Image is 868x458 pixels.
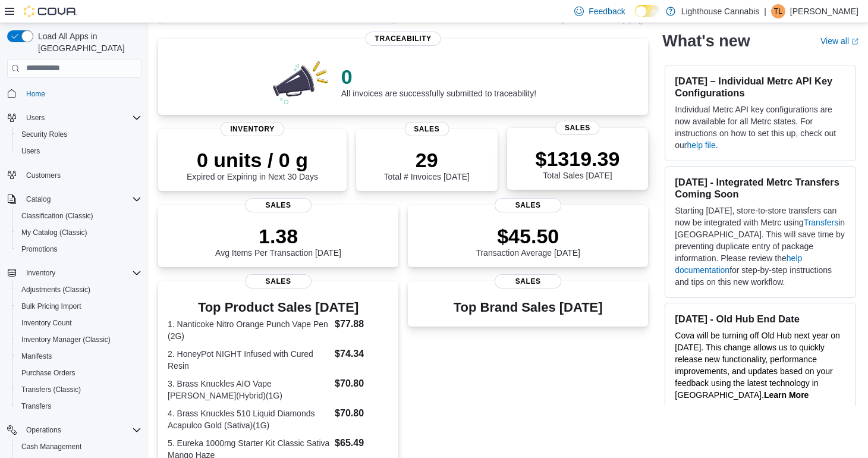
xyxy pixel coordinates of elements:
button: Inventory [2,265,146,281]
button: Inventory [21,266,60,280]
a: Transfers [804,217,839,227]
span: Catalog [21,192,141,206]
span: Security Roles [17,127,141,142]
h3: [DATE] - Integrated Metrc Transfers Coming Soon [675,175,846,199]
span: TL [774,4,782,18]
h3: Top Product Sales [DATE] [168,300,389,315]
a: Transfers [17,399,56,413]
button: Security Roles [12,126,146,143]
span: Manifests [21,352,52,361]
svg: External link [851,37,858,45]
dd: $77.88 [335,317,389,331]
a: Users [17,144,45,158]
span: Cash Management [17,440,141,454]
div: Theo Lu [771,4,785,18]
span: Inventory [26,268,55,278]
span: Catalog [26,195,51,204]
h2: What's new [662,31,750,50]
button: Transfers (Classic) [12,381,146,398]
span: Cova will be turning off Old Hub next year on [DATE]. This change allows us to quickly release ne... [675,330,840,399]
span: Purchase Orders [17,366,141,380]
span: Transfers [21,401,51,411]
span: Users [26,113,45,123]
span: Users [17,144,141,158]
button: Cash Management [12,438,146,455]
span: Promotions [17,242,141,256]
a: My Catalog (Classic) [17,225,92,240]
a: Adjustments (Classic) [17,283,95,297]
span: Sales [495,198,561,212]
button: Users [21,111,49,125]
dd: $74.34 [335,347,389,361]
a: Promotions [17,242,62,256]
p: 0 [341,65,536,89]
p: Starting [DATE], store-to-store transfers can now be integrated with Metrc using in [GEOGRAPHIC_D... [675,204,846,287]
span: Inventory [221,122,284,136]
span: Cash Management [21,442,81,451]
button: Transfers [12,398,146,415]
span: Users [21,111,141,125]
p: Lighthouse Cannabis [681,4,760,18]
p: 0 units / 0 g [187,148,318,172]
span: Transfers [17,399,141,413]
span: Sales [245,274,312,288]
div: Total # Invoices [DATE] [384,148,470,181]
img: Cova [24,5,77,17]
span: Transfers (Classic) [17,382,141,397]
button: Catalog [21,192,55,206]
a: Cash Management [17,440,86,454]
input: Dark Mode [635,5,660,17]
span: My Catalog (Classic) [21,228,87,237]
span: Sales [245,198,312,212]
a: Security Roles [17,127,72,142]
p: 1.38 [215,224,341,248]
span: Transfers (Classic) [21,385,81,394]
p: $1319.39 [536,147,620,171]
dt: 3. Brass Knuckles AIO Vape [PERSON_NAME](Hybrid)(1G) [168,378,330,401]
span: Manifests [17,349,141,363]
span: My Catalog (Classic) [17,225,141,240]
a: Inventory Manager (Classic) [17,332,115,347]
div: All invoices are successfully submitted to traceability! [341,65,536,98]
span: Classification (Classic) [21,211,93,221]
span: Operations [26,425,61,435]
button: Promotions [12,241,146,258]
p: | [764,4,766,18]
span: Purchase Orders [21,368,76,378]
span: Dark Mode [635,17,636,18]
span: Adjustments (Classic) [21,285,90,294]
h3: [DATE] – Individual Metrc API Key Configurations [675,74,846,98]
img: 0 [270,58,332,105]
span: Sales [404,122,449,136]
span: Sales [495,274,561,288]
span: Sales [555,121,600,135]
button: Adjustments (Classic) [12,281,146,298]
a: Learn More [764,390,809,399]
span: Customers [26,171,61,180]
span: Adjustments (Classic) [17,283,141,297]
a: Bulk Pricing Import [17,299,86,313]
dt: 4. Brass Knuckles 510 Liquid Diamonds Acapulco Gold (Sativa)(1G) [168,407,330,431]
button: Inventory Count [12,315,146,331]
dt: 1. Nanticoke Nitro Orange Punch Vape Pen (2G) [168,318,330,342]
span: Inventory Count [21,318,72,328]
button: Inventory Manager (Classic) [12,331,146,348]
span: Bulk Pricing Import [21,302,81,311]
button: Manifests [12,348,146,365]
a: Purchase Orders [17,366,80,380]
a: Customers [21,168,65,183]
button: Operations [2,422,146,438]
span: Home [26,89,45,99]
a: View allExternal link [820,36,858,45]
span: Operations [21,423,141,437]
button: Home [2,85,146,102]
div: Expired or Expiring in Next 30 Days [187,148,318,181]
p: Individual Metrc API key configurations are now available for all Metrc states. For instructions ... [675,103,846,150]
dd: $70.80 [335,406,389,421]
a: Transfers (Classic) [17,382,86,397]
dd: $65.49 [335,436,389,450]
button: Customers [2,167,146,184]
button: My Catalog (Classic) [12,224,146,241]
span: Load All Apps in [GEOGRAPHIC_DATA] [33,30,141,54]
span: Feedback [589,5,625,17]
